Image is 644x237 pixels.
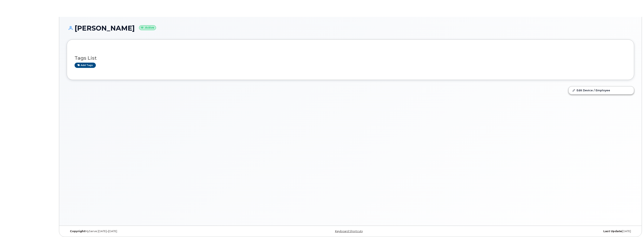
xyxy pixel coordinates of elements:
[335,230,363,233] a: Keyboard Shortcuts
[569,86,634,94] a: Edit Device / Employee
[67,230,256,233] div: MyServe [DATE]–[DATE]
[603,230,622,233] strong: Last Update
[75,63,96,68] a: Add tags
[445,230,634,233] div: [DATE]
[139,25,156,30] small: Active
[75,55,626,61] h3: Tags List
[70,230,85,233] strong: Copyright
[67,24,634,32] h1: [PERSON_NAME]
